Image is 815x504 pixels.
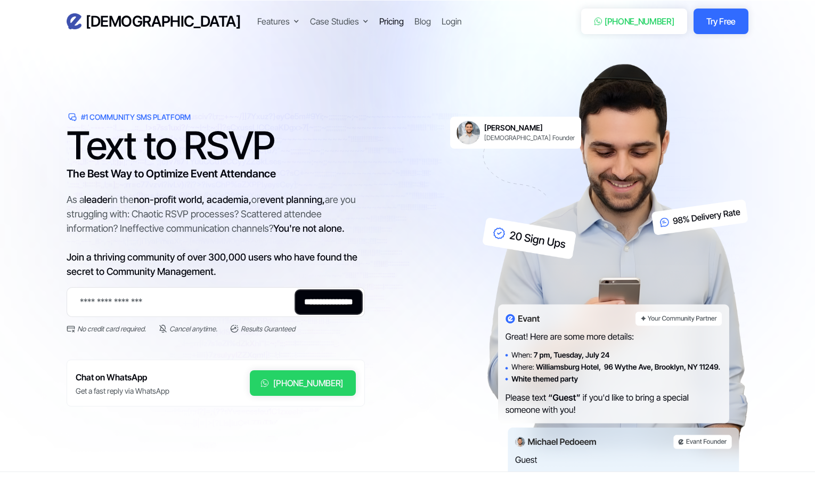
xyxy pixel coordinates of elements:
div: As a in the or are you struggling with: Chaotic RSVP processes? Scattered attendee information? I... [67,192,365,279]
div: [PHONE_NUMBER] [605,15,674,28]
a: Login [442,15,462,28]
a: [PHONE_NUMBER] [581,9,687,34]
h1: Text to RSVP [67,129,365,161]
span: event planning, [260,194,325,205]
div: #1 Community SMS Platform [81,112,191,123]
div: Features [257,15,290,28]
div: Case Studies [310,15,369,28]
a: [PHONE_NUMBER] [250,370,356,396]
div: Case Studies [310,15,359,28]
div: Cancel anytime. [169,323,217,334]
a: home [67,12,240,31]
h3: The Best Way to Optimize Event Attendance [67,166,365,182]
h6: [PERSON_NAME] [484,123,575,133]
div: Features [257,15,299,28]
div: [PHONE_NUMBER] [273,377,343,389]
div: [DEMOGRAPHIC_DATA] Founder [484,134,575,142]
h3: [DEMOGRAPHIC_DATA] [86,12,240,31]
span: You're not alone. [273,223,345,234]
a: [PERSON_NAME][DEMOGRAPHIC_DATA] Founder [450,117,581,149]
span: non-profit world, academia, [134,194,251,205]
span: leader [84,194,111,205]
a: Try Free [694,9,748,34]
span: Join a thriving community of over 300,000 users who have found the secret to Community Management. [67,251,357,277]
h6: Chat on WhatsApp [76,370,169,385]
div: Results Guranteed [241,323,295,334]
a: Pricing [379,15,404,28]
div: No credit card required. [77,323,146,334]
a: Blog [414,15,431,28]
form: Email Form 2 [67,287,365,334]
div: Get a fast reply via WhatsApp [76,386,169,396]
